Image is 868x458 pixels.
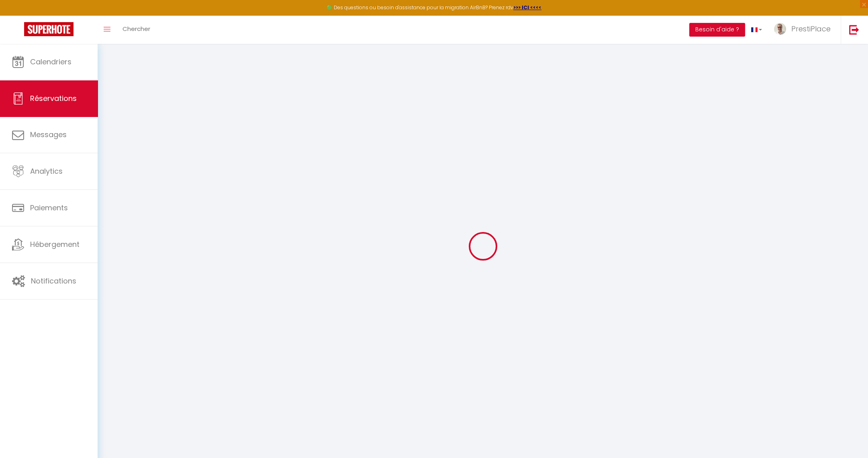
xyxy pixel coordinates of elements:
[30,166,63,176] span: Analytics
[30,129,67,140] span: Messages
[774,23,786,35] img: ...
[849,25,859,35] img: logout
[513,4,541,11] a: >>> ICI <<<<
[30,57,71,67] span: Calendriers
[689,23,745,37] button: Besoin d'aide ?
[123,25,150,33] span: Chercher
[116,16,156,44] a: Chercher
[30,239,80,249] span: Hébergement
[24,22,74,36] img: Super Booking
[768,16,841,44] a: ... PrestiPlace
[30,203,68,213] span: Paiements
[791,24,831,34] span: PrestiPlace
[30,93,77,103] span: Réservations
[31,276,76,286] span: Notifications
